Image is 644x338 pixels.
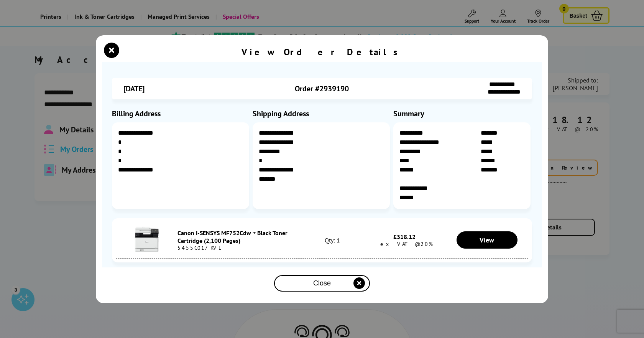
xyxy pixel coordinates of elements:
div: Shipping Address [253,109,391,119]
div: Billing Address [112,109,251,119]
span: Order #2939190 [295,84,349,94]
span: ex VAT @20% [376,241,433,247]
div: View Order Details [242,46,402,58]
div: Canon i-SENSYS MF752Cdw + Black Toner Cartridge (2,100 Pages) [177,229,301,244]
span: Close [313,279,331,287]
div: Summary [393,109,532,119]
span: View [480,236,494,244]
button: close modal [106,45,117,56]
img: Canon i-SENSYS MF752Cdw + Black Toner Cartridge (2,100 Pages) [133,226,160,253]
div: 5455C017KVL [177,244,301,251]
a: View [457,231,518,249]
span: £318.12 [393,233,416,241]
button: close modal [274,275,370,292]
span: [DATE] [123,84,145,94]
div: Qty: 1 [301,236,363,244]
